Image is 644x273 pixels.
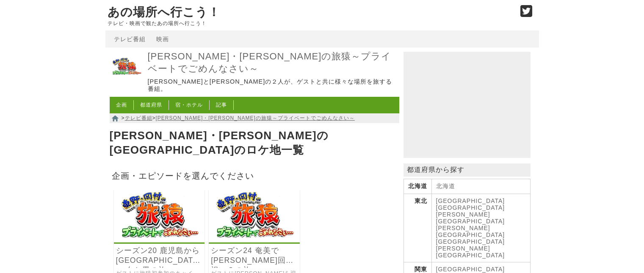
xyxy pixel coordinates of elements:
[148,78,397,93] p: [PERSON_NAME]と[PERSON_NAME]の２人が、ゲストと共に様々な場所を旅する番組。
[148,51,397,75] a: [PERSON_NAME]・[PERSON_NAME]の旅猿～プライベートでごめんなさい～
[116,102,127,108] a: 企画
[404,52,531,158] iframe: Advertisement
[404,163,531,177] p: 都道府県から探す
[114,189,205,242] img: 東野・岡村の旅猿～プライベートでごめんなさい～ シーズン20 鹿児島から熊本へ 白と黒の旅
[116,246,203,265] a: シーズン20 鹿児島から[GEOGRAPHIC_DATA]へ 白と黒の旅
[436,266,505,273] a: [GEOGRAPHIC_DATA]
[110,113,399,123] nav: > >
[114,36,146,42] a: テレビ番組
[436,238,505,245] a: [GEOGRAPHIC_DATA]
[125,115,152,121] a: テレビ番組
[108,20,511,26] p: テレビ・映画で観たあの場所へ行こう！
[110,168,399,183] h2: 企画・エピソードを選んでください
[216,102,227,108] a: 記事
[110,127,399,160] h1: [PERSON_NAME]・[PERSON_NAME]の[GEOGRAPHIC_DATA]のロケ地一覧
[209,189,300,242] img: 東野・岡村の旅猿～プライベートでごめんなさい～ シーズン24 奄美で岡村回復祝い？の旅
[110,78,144,85] a: 東野・岡村の旅猿～プライベートでごめんなさい～
[436,211,505,225] a: [PERSON_NAME][GEOGRAPHIC_DATA]
[436,183,455,189] a: 北海道
[156,36,169,42] a: 映画
[211,246,298,265] a: シーズン24 奄美で[PERSON_NAME]回復祝い？の旅
[436,197,505,204] a: [GEOGRAPHIC_DATA]
[436,225,505,238] a: [PERSON_NAME][GEOGRAPHIC_DATA]
[436,245,505,259] a: [PERSON_NAME][GEOGRAPHIC_DATA]
[404,179,431,194] th: 北海道
[108,6,220,19] a: あの場所へ行こう！
[404,194,431,262] th: 東北
[436,204,505,211] a: [GEOGRAPHIC_DATA]
[110,50,144,84] img: 東野・岡村の旅猿～プライベートでごめんなさい～
[209,236,300,244] a: 東野・岡村の旅猿～プライベートでごめんなさい～ シーズン24 奄美で岡村回復祝い？の旅
[156,115,355,121] a: [PERSON_NAME]・[PERSON_NAME]の旅猿～プライベートでごめんなさい～
[175,102,203,108] a: 宿・ホテル
[520,10,533,17] a: Twitter (@go_thesights)
[140,102,162,108] a: 都道府県
[114,236,205,244] a: 東野・岡村の旅猿～プライベートでごめんなさい～ シーズン20 鹿児島から熊本へ 白と黒の旅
